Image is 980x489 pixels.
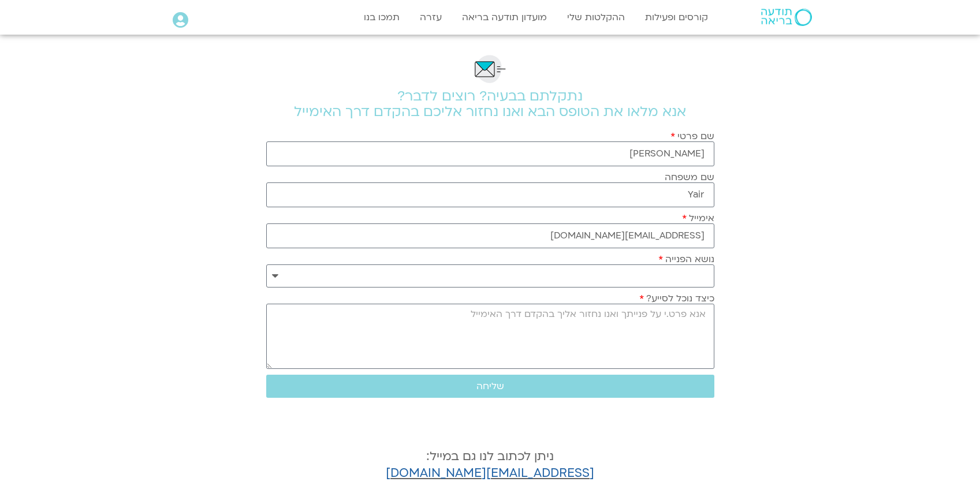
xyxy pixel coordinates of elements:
[670,131,714,141] label: שם פרטי
[266,131,714,404] form: טופס חדש
[266,182,714,207] input: שם משפחה
[266,375,714,398] button: שליחה
[761,9,812,26] img: תודעה בריאה
[414,6,448,28] a: עזרה
[561,6,631,28] a: ההקלטות שלי
[266,449,714,482] h4: ניתן לכתוב לנו גם במייל:
[665,172,714,182] label: שם משפחה
[682,213,714,223] label: אימייל
[456,6,553,28] a: מועדון תודעה בריאה
[476,381,504,391] span: שליחה
[266,88,714,120] h2: נתקלתם בבעיה? רוצים לדבר? אנא מלאו את הטופס הבא ואנו נחזור אליכם בהקדם דרך האימייל
[358,6,405,28] a: תמכו בנו
[639,293,714,304] label: כיצד נוכל לסייע?
[266,223,714,248] input: אימייל
[658,254,714,264] label: נושא הפנייה
[386,465,594,481] a: [EMAIL_ADDRESS][DOMAIN_NAME]
[639,6,714,28] a: קורסים ופעילות
[266,141,714,166] input: שם פרטי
